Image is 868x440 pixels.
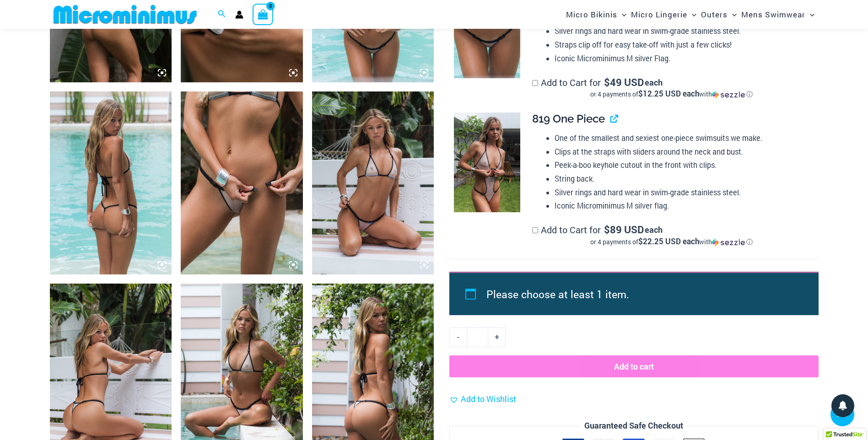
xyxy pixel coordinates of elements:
[532,237,811,247] div: or 4 payments of with
[50,91,172,274] img: Trade Winds Ivory/Ink 317 Top 453 Micro
[701,3,728,26] span: Outers
[532,237,811,247] div: or 4 payments of$22.25 USD eachwithSezzle Click to learn more about Sezzle
[629,3,699,26] a: Micro LingerieMenu ToggleMenu Toggle
[486,284,798,305] li: Please choose at least 1 item.
[712,238,745,247] img: Sezzle
[699,3,739,26] a: OutersMenu ToggleMenu Toggle
[467,327,488,347] input: Product quantity
[555,186,811,199] li: Silver rings and hard wear in swim-grade stainless steel.
[488,327,506,347] a: +
[741,3,805,26] span: Mens Swimwear
[564,3,629,26] a: Micro BikinisMenu ToggleMenu Toggle
[581,419,687,433] legend: Guaranteed Safe Checkout
[631,3,687,26] span: Micro Lingerie
[555,38,811,52] li: Straps clip off for easy take-off with just a few clicks!
[739,3,817,26] a: Mens SwimwearMenu ToggleMenu Toggle
[50,4,200,25] img: MM SHOP LOGO FLAT
[312,91,434,274] img: Trade Winds Ivory/Ink 317 Top 469 Thong
[617,3,626,26] span: Menu Toggle
[532,90,811,99] div: or 4 payments of$12.25 USD eachwithSezzle Click to learn more about Sezzle
[555,145,811,159] li: Clips at the straps with sliders around the neck and bust.
[555,131,811,145] li: One of the smallest and sexiest one-piece swimsuits we make.
[555,172,811,186] li: String back.
[454,113,520,212] img: Trade Winds Ivory/Ink 819 One Piece
[604,225,644,234] span: 89 USD
[555,52,811,65] li: Iconic Microminimus M silver Flag.
[555,158,811,172] li: Peek-a-boo keyhole cutout in the front with clips.
[532,224,811,247] label: Add to Cart for
[638,236,699,247] span: $22.25 USD each
[532,76,811,99] label: Add to Cart for
[253,4,274,25] a: View Shopping Cart, empty
[449,392,516,406] a: Add to Wishlist
[218,9,226,21] a: Search icon link
[728,3,737,26] span: Menu Toggle
[687,3,696,26] span: Menu Toggle
[645,78,663,87] span: each
[712,91,745,99] img: Sezzle
[532,80,538,86] input: Add to Cart for$49 USD eachor 4 payments of$12.25 USD eachwithSezzle Click to learn more about Se...
[638,88,699,99] span: $12.25 USD each
[235,11,243,19] a: Account icon link
[805,3,814,26] span: Menu Toggle
[562,1,819,27] nav: Site Navigation
[604,75,610,89] span: $
[555,24,811,38] li: Silver rings and hard wear in swim-grade stainless steel.
[449,327,467,347] a: -
[181,91,303,274] img: Trade Winds Ivory/Ink 469 Thong
[604,78,644,87] span: 49 USD
[532,227,538,233] input: Add to Cart for$89 USD eachor 4 payments of$22.25 USD eachwithSezzle Click to learn more about Se...
[532,112,605,125] span: 819 One Piece
[461,393,516,404] span: Add to Wishlist
[566,3,617,26] span: Micro Bikinis
[645,225,663,234] span: each
[449,355,818,377] button: Add to cart
[532,90,811,99] div: or 4 payments of with
[555,199,811,213] li: Iconic Microminimus M silver flag.
[604,223,610,236] span: $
